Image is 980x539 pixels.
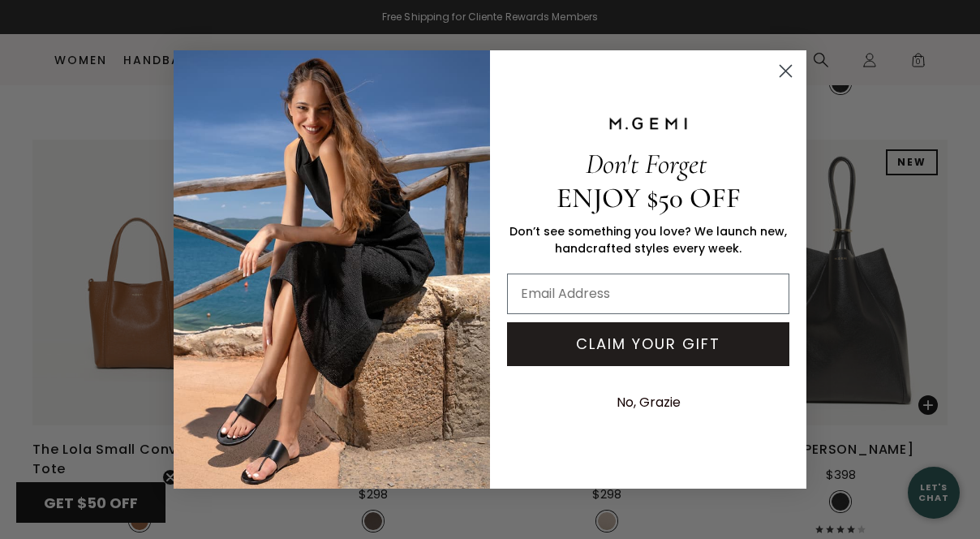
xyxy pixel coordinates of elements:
img: M.GEMI [608,116,689,131]
span: Don’t see something you love? We launch new, handcrafted styles every week. [509,223,787,257]
button: No, Grazie [608,382,689,423]
img: M.Gemi [174,50,490,489]
span: ENJOY $50 OFF [557,181,741,215]
button: Close dialog [772,57,800,85]
span: Don't Forget [586,147,707,181]
button: CLAIM YOUR GIFT [507,322,789,366]
input: Email Address [507,274,789,314]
